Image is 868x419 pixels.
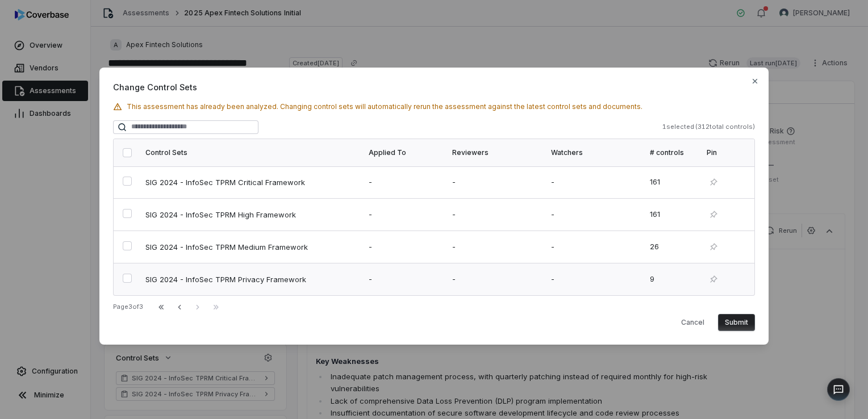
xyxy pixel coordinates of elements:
div: Applied To [369,148,439,157]
td: 9 [643,263,700,295]
div: Watchers [551,148,636,157]
div: # controls [650,148,693,157]
div: Control Sets [145,148,355,157]
span: Change Control Sets [113,81,755,93]
span: - [452,274,456,283]
button: Submit [718,314,755,331]
span: - [551,242,554,251]
div: Pin [707,148,745,157]
span: - [551,209,554,219]
td: 161 [643,198,700,231]
span: - [551,274,554,283]
button: Cancel [674,314,711,331]
span: SIG 2024 - InfoSec TPRM High Framework [145,209,296,220]
span: - [452,177,456,186]
span: - [369,209,372,219]
span: SIG 2024 - InfoSec TPRM Medium Framework [145,242,308,252]
span: - [452,209,456,219]
span: - [369,274,372,283]
td: 161 [643,166,700,199]
span: SIG 2024 - InfoSec TPRM Privacy Framework [145,274,306,284]
span: - [551,177,554,186]
span: ( 312 total controls) [695,123,755,131]
div: Page 3 of 3 [113,303,143,311]
span: - [369,177,372,186]
span: - [369,242,372,251]
span: 1 selected [662,123,694,131]
td: 26 [643,231,700,263]
span: - [452,242,456,251]
span: SIG 2024 - InfoSec TPRM Critical Framework [145,177,305,187]
div: Reviewers [452,148,537,157]
span: This assessment has already been analyzed. Changing control sets will automatically rerun the ass... [127,102,642,111]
